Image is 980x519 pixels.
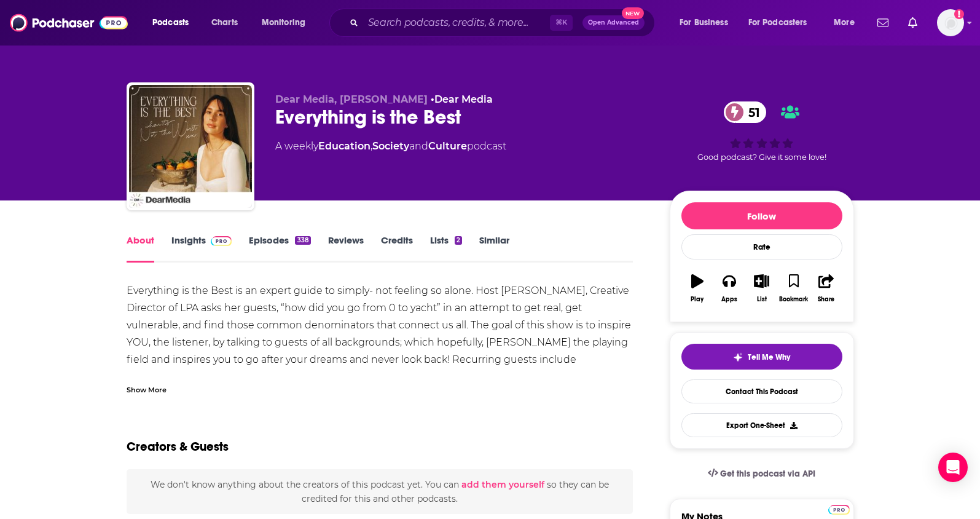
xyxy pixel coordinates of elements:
span: Tell Me Why [748,352,790,362]
button: Share [810,266,842,311]
div: Play [691,296,704,303]
img: Everything is the Best [129,85,252,208]
div: Apps [721,296,737,303]
a: InsightsPodchaser Pro [171,234,232,263]
span: For Business [680,14,728,31]
button: open menu [671,13,743,33]
svg: Add a profile image [954,9,964,19]
a: Pro website [828,503,850,515]
a: Culture [428,140,467,152]
div: A weekly podcast [275,139,506,154]
a: Show notifications dropdown [903,12,922,33]
button: tell me why sparkleTell Me Why [681,344,842,370]
div: Rate [681,234,842,259]
div: Open Intercom Messenger [938,453,968,482]
img: Podchaser Pro [828,505,850,515]
a: Lists2 [430,234,462,263]
button: Play [681,266,713,311]
a: Contact This Podcast [681,379,842,403]
button: open menu [740,13,825,33]
button: Open AdvancedNew [582,15,645,30]
div: 338 [295,236,310,245]
span: For Podcasters [748,14,807,31]
img: Podchaser - Follow, Share and Rate Podcasts [10,11,128,34]
button: add them yourself [461,480,544,489]
a: Charts [203,13,245,33]
div: Share [818,296,834,303]
a: 51 [724,101,766,123]
span: Podcasts [152,14,189,31]
span: We don't know anything about the creators of this podcast yet . You can so they can be credited f... [151,479,609,504]
button: Export One-Sheet [681,413,842,437]
span: , [370,140,372,152]
button: List [745,266,777,311]
span: Open Advanced [588,20,639,26]
div: Everything is the Best is an expert guide to simply- not feeling so alone. Host [PERSON_NAME], Cr... [127,282,633,437]
a: Similar [479,234,509,263]
button: Apps [713,266,745,311]
span: Charts [211,14,238,31]
button: open menu [253,13,321,33]
button: Show profile menu [937,9,964,36]
a: Education [318,140,370,152]
img: Podchaser Pro [211,236,232,246]
button: Follow [681,202,842,229]
a: Credits [381,234,413,263]
div: Search podcasts, credits, & more... [341,9,667,37]
button: open menu [144,13,205,33]
span: Good podcast? Give it some love! [697,153,826,162]
span: Monitoring [262,14,305,31]
input: Search podcasts, credits, & more... [363,13,550,33]
a: Get this podcast via API [698,459,826,489]
button: Bookmark [778,266,810,311]
a: Dear Media [434,93,493,105]
a: About [127,234,154,263]
span: ⌘ K [550,15,573,31]
div: 2 [455,236,462,245]
a: Show notifications dropdown [872,12,893,33]
div: List [757,296,767,303]
span: Get this podcast via API [720,469,815,479]
span: and [409,140,428,152]
span: 51 [736,101,766,123]
span: More [834,14,855,31]
div: 51Good podcast? Give it some love! [670,93,854,170]
button: open menu [825,13,870,33]
span: • [431,93,493,105]
h2: Creators & Guests [127,439,229,454]
img: tell me why sparkle [733,352,743,362]
div: Bookmark [779,296,808,303]
span: Dear Media, [PERSON_NAME] [275,93,428,105]
img: User Profile [937,9,964,36]
a: Episodes338 [249,234,310,263]
span: New [622,7,644,19]
a: Reviews [328,234,364,263]
a: Society [372,140,409,152]
span: Logged in as kochristina [937,9,964,36]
